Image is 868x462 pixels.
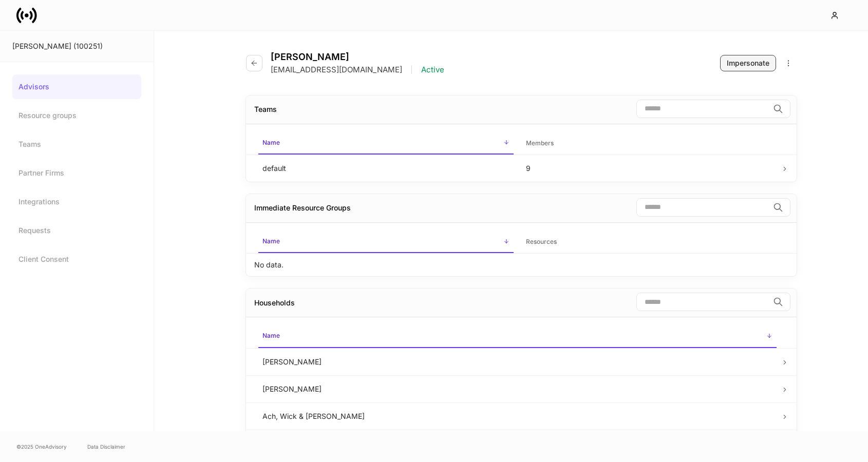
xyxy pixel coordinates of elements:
span: © 2025 OneAdvisory [16,442,67,451]
a: Client Consent [12,247,141,272]
a: Data Disclaimer [87,442,125,451]
a: Teams [12,132,141,157]
td: [PERSON_NAME] [254,375,781,402]
h6: Name [262,138,280,147]
p: [EMAIL_ADDRESS][DOMAIN_NAME] [271,65,402,75]
a: Requests [12,218,141,243]
td: Ach, Wick & [PERSON_NAME] [254,402,781,430]
span: Members [522,133,777,154]
span: Name [258,325,777,348]
p: No data. [254,260,284,270]
h6: Members [526,138,554,148]
a: Partner Firms [12,161,141,185]
p: | [410,65,413,75]
span: Name [258,231,514,253]
h6: Resources [526,237,557,246]
h6: Name [262,236,280,246]
div: Impersonate [727,58,769,68]
span: Name [258,132,514,155]
td: [PERSON_NAME] [254,430,781,457]
a: Advisors [12,74,141,99]
div: Teams [254,104,277,114]
div: [PERSON_NAME] (100251) [12,41,141,51]
td: 9 [518,155,781,182]
span: Resources [522,232,777,253]
td: default [254,155,518,182]
div: Immediate Resource Groups [254,203,351,213]
h6: Name [262,331,280,340]
a: Resource groups [12,103,141,128]
h4: [PERSON_NAME] [271,51,444,63]
p: Active [421,65,444,75]
a: Integrations [12,189,141,214]
td: [PERSON_NAME] [254,348,781,375]
button: Impersonate [720,55,776,71]
div: Households [254,298,295,308]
